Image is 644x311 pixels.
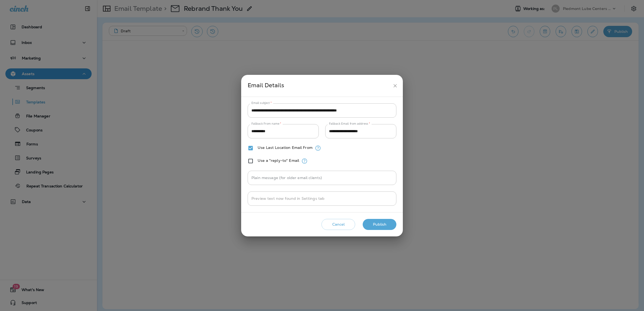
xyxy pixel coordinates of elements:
label: Fallback Email from address [329,122,370,126]
label: Email subject [251,101,272,105]
button: close [390,81,400,91]
button: Publish [363,219,396,230]
div: Email Details [248,81,390,91]
label: Fallback From name [251,122,281,126]
button: Cancel [321,219,355,230]
label: Use Last Location Email From [258,145,313,150]
label: Use a "reply-to" Email [258,158,299,163]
